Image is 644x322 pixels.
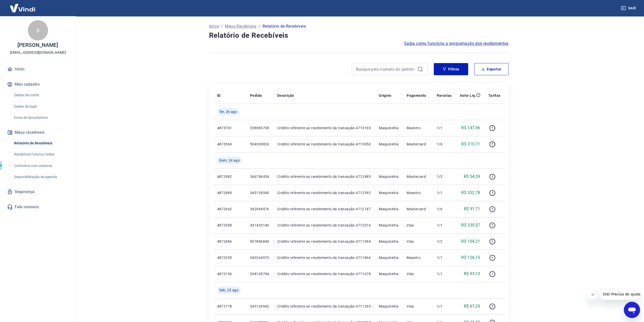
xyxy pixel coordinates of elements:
[437,223,451,228] p: 1/1
[379,190,399,195] p: Maquininha
[217,190,242,195] p: 4872889
[250,174,269,179] p: 346796454
[437,239,451,244] p: 1/2
[379,223,399,228] p: Maquininha
[474,63,509,75] button: Exportar
[217,255,242,260] p: 4872355
[379,239,399,244] p: Maquininha
[277,271,371,276] p: Crédito referente ao recebimento da transação 4711678
[217,206,242,212] p: 4872642
[217,223,242,228] p: 4872508
[277,255,371,260] p: Crédito referente ao recebimento da transação 4711866
[12,149,70,160] a: Recebíveis Futuros Online
[209,30,509,41] h4: Relatório de Recebíveis
[219,109,237,114] span: Ter, 26 ago
[407,239,428,244] p: Visa
[6,79,70,90] button: Meu cadastro
[277,93,294,98] p: Descrição
[12,112,70,123] a: Envio de documentos
[407,93,426,98] p: Pagamento
[10,50,66,55] p: [EMAIL_ADDRESS][DOMAIN_NAME]
[6,186,70,197] a: Segurança
[437,271,451,276] p: 1/1
[624,302,640,318] iframe: Button to launch messaging window
[277,223,371,228] p: Crédito referente ao recebimento da transação 4712016
[407,125,428,130] p: Maestro
[225,23,256,29] a: Meus Recebíveis
[407,304,428,309] p: Visa
[600,289,640,300] iframe: Message from company
[12,161,70,171] a: Contratos com credores
[17,43,58,48] p: [PERSON_NAME]
[464,271,480,277] p: R$ 93,13
[277,174,371,179] p: Crédito referente ao recebimento da transação 4712485
[209,23,219,29] p: Início
[250,304,269,309] p: 343143942
[461,141,480,147] p: R$ 310,71
[407,223,428,228] p: Visa
[217,304,242,309] p: 4871778
[221,23,223,29] p: /
[437,304,451,309] p: 1/1
[437,93,451,98] p: Parcelas
[437,255,451,260] p: 1/1
[277,125,371,130] p: Crédito referente ao recebimento da transação 4713169
[219,158,240,163] span: Dom, 24 ago
[277,206,371,212] p: Crédito referente ao recebimento da transação 4712147
[437,125,451,130] p: 1/1
[379,271,399,276] p: Maquininha
[277,239,371,244] p: Crédito referente ao recebimento da transação 4711994
[250,223,269,228] p: 341433140
[12,101,70,112] a: Dados de login
[464,303,480,309] p: R$ 67,25
[250,271,269,276] p: 338145794
[262,23,306,29] p: Relatório de Recebíveis
[379,255,399,260] p: Maquininha
[250,255,269,260] p: 340264072
[6,201,70,213] a: Fale conosco
[379,93,391,98] p: Origem
[217,174,242,179] p: 4872982
[407,206,428,212] p: Mastercard
[379,174,399,179] p: Maquininha
[407,255,428,260] p: Maestro
[464,206,480,212] p: R$ 91,71
[217,239,242,244] p: 4872486
[12,172,70,182] a: Disponibilização de agenda
[437,174,451,179] p: 1/3
[437,206,451,212] p: 1/6
[6,127,70,138] button: Meus recebíveis
[250,190,269,195] p: 345139540
[12,90,70,100] a: Dados da conta
[258,23,260,29] p: /
[488,93,501,98] p: Tarifas
[217,125,242,130] p: 4873701
[219,288,239,293] span: Sáb, 23 ago
[277,304,371,309] p: Crédito referente ao recebimento da transação 4711295
[588,290,598,300] iframe: Close message
[379,125,399,130] p: Maquininha
[3,4,43,8] span: Olá! Precisa de ajuda?
[217,142,242,147] p: 4873569
[404,41,509,47] a: Saiba como funciona a programação dos recebimentos
[437,142,451,147] p: 1/6
[379,142,399,147] p: Maquininha
[6,64,70,75] a: Início
[250,93,262,98] p: Pedido
[434,63,468,75] button: Filtros
[407,142,428,147] p: Mastercard
[460,93,476,98] p: Valor Líq.
[250,125,269,130] p: 338983738
[379,304,399,309] p: Maquininha
[250,142,269,147] p: 504300826
[461,238,480,244] p: R$ 104,21
[217,271,242,276] p: 4872156
[277,142,371,147] p: Crédito referente ao recebimento da transação 4713050
[407,174,428,179] p: Mastercard
[250,206,269,212] p: 342944976
[28,20,48,41] div: B
[407,190,428,195] p: Maestro
[12,138,70,148] a: Relatório de Recebíveis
